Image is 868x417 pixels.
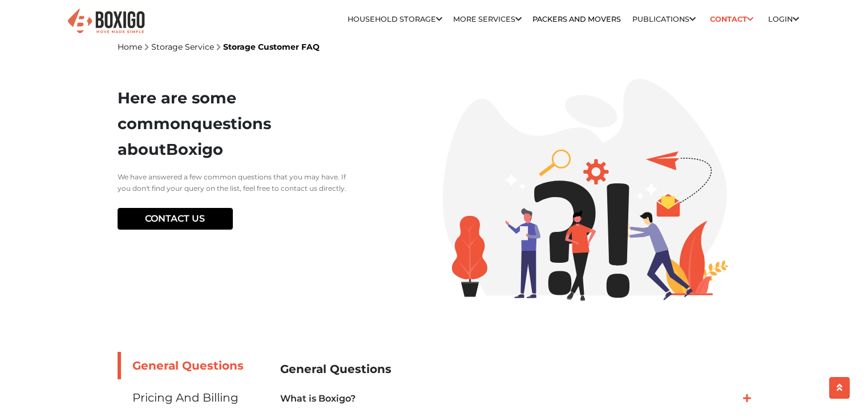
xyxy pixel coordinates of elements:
img: Boxigo [66,7,146,35]
span: Boxigo [166,140,223,159]
h2: General Questions [280,356,751,382]
img: boxigo_customer_faq [443,79,728,301]
a: Household Storage [348,15,442,23]
a: Packers and Movers [532,15,621,23]
span: common [118,114,191,133]
a: Storage Customer FAQ [223,42,320,52]
a: What is Boxigo? [280,392,751,406]
a: Pricing and Billing [118,384,263,411]
h1: Here are some questions about [118,85,349,162]
a: More services [453,15,522,23]
a: General Questions [118,352,263,379]
p: We have answered a few common questions that you may have. If you don't find your query on the li... [118,171,349,194]
a: Home [118,42,142,52]
a: Storage Service [151,42,214,52]
a: Publications [632,15,696,23]
button: scroll up [829,377,850,399]
a: Login [768,15,799,23]
a: Contact Us [118,208,233,230]
a: Contact [706,10,757,28]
